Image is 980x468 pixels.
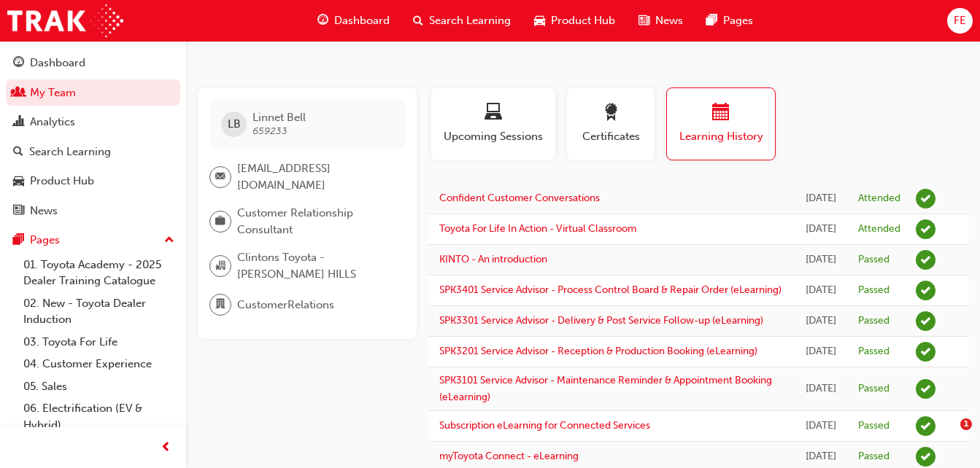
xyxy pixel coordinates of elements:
div: Fri Jun 27 2025 13:42:06 GMT+1000 (Australian Eastern Standard Time) [806,448,836,465]
a: search-iconSearch Learning [401,6,522,36]
a: SPK3401 Service Advisor - Process Control Board & Repair Order (eLearning) [439,284,782,296]
span: learningRecordVerb_PASS-icon [916,379,935,399]
a: Analytics [6,109,180,136]
button: Pages [6,227,180,254]
span: Upcoming Sessions [442,128,544,145]
button: DashboardMy TeamAnalyticsSearch LearningProduct HubNews [6,47,180,227]
div: Search Learning [29,144,111,160]
a: 01. Toyota Academy - 2025 Dealer Training Catalogue [18,254,180,292]
span: guage-icon [13,57,24,70]
button: FE [947,8,973,34]
div: Product Hub [30,173,94,190]
span: people-icon [13,87,24,100]
a: SPK3301 Service Advisor - Delivery & Post Service Follow-up (eLearning) [439,314,763,327]
span: LB [228,116,241,133]
a: 06. Electrification (EV & Hybrid) [18,397,180,436]
span: pages-icon [706,12,717,30]
span: 1 [960,418,972,430]
div: Dashboard [30,55,85,71]
a: car-iconProduct Hub [522,6,627,36]
span: organisation-icon [215,257,225,276]
a: guage-iconDashboard [306,6,401,36]
a: SPK3101 Service Advisor - Maintenance Reminder & Appointment Booking (eLearning) [439,374,772,403]
span: learningRecordVerb_ATTEND-icon [916,219,935,239]
span: news-icon [13,205,24,218]
span: department-icon [215,295,225,314]
img: Trak [7,4,123,37]
div: Passed [858,345,890,359]
span: Pages [723,12,753,29]
span: News [655,12,683,29]
span: learningRecordVerb_ATTEND-icon [916,189,935,208]
div: Passed [858,382,890,396]
a: SPK3201 Service Advisor - Reception & Production Booking (eLearning) [439,345,757,357]
div: Passed [858,253,890,267]
span: Certificates [578,128,644,145]
a: Search Learning [6,139,180,165]
span: search-icon [413,12,423,30]
span: [EMAIL_ADDRESS][DOMAIN_NAME] [237,160,393,193]
span: up-icon [164,231,174,250]
span: Learning History [678,128,764,145]
div: Mon Jul 28 2025 14:44:55 GMT+1000 (Australian Eastern Standard Time) [806,251,836,268]
span: learningRecordVerb_PASS-icon [916,281,935,300]
div: Passed [858,284,890,297]
span: prev-icon [161,439,171,457]
div: Analytics [30,114,75,130]
div: Pages [30,232,60,249]
span: search-icon [13,146,23,159]
span: learningRecordVerb_PASS-icon [916,447,935,467]
span: email-icon [215,168,225,187]
a: 03. Toyota For Life [18,331,180,354]
span: Search Learning [429,12,511,29]
a: 05. Sales [18,375,180,398]
button: Upcoming Sessions [431,87,555,160]
span: car-icon [534,12,545,30]
span: guage-icon [317,12,328,30]
button: Learning History [666,87,776,160]
div: Fri Jun 27 2025 13:46:28 GMT+1000 (Australian Eastern Standard Time) [806,418,836,434]
div: Passed [858,450,890,464]
span: FE [954,12,966,29]
div: Fri Jul 11 2025 15:34:26 GMT+1000 (Australian Eastern Standard Time) [806,282,836,299]
span: Clintons Toyota - [PERSON_NAME] HILLS [237,249,393,282]
span: award-icon [602,104,620,123]
a: myToyota Connect - eLearning [439,450,579,462]
span: learningRecordVerb_PASS-icon [916,342,935,362]
span: briefcase-icon [215,212,225,231]
span: Customer Relationship Consultant [237,205,393,238]
span: news-icon [638,12,649,30]
a: Product Hub [6,168,180,195]
div: Wed Sep 03 2025 12:00:00 GMT+1000 (Australian Eastern Standard Time) [806,190,836,207]
a: Dashboard [6,50,180,77]
div: Fri Jul 11 2025 15:28:23 GMT+1000 (Australian Eastern Standard Time) [806,313,836,329]
iframe: Intercom live chat [930,418,965,453]
div: Passed [858,314,890,328]
span: Dashboard [334,12,390,29]
div: Fri Jul 11 2025 15:24:23 GMT+1000 (Australian Eastern Standard Time) [806,343,836,360]
span: calendar-icon [712,104,730,123]
a: 02. New - Toyota Dealer Induction [18,292,180,331]
span: 659233 [252,125,288,137]
span: learningRecordVerb_PASS-icon [916,416,935,436]
span: CustomerRelations [237,297,334,313]
a: KINTO - An introduction [439,253,547,265]
a: Toyota For Life In Action - Virtual Classroom [439,222,636,235]
span: car-icon [13,175,24,188]
a: 04. Customer Experience [18,353,180,375]
span: learningRecordVerb_PASS-icon [916,311,935,331]
a: News [6,198,180,225]
button: Certificates [567,87,655,160]
div: Thu Aug 07 2025 12:00:00 GMT+1000 (Australian Eastern Standard Time) [806,221,836,238]
a: My Team [6,79,180,106]
span: pages-icon [13,234,24,247]
span: Linnet Bell [252,111,306,124]
div: Fri Jul 11 2025 15:20:21 GMT+1000 (Australian Eastern Standard Time) [806,381,836,397]
span: Product Hub [551,12,615,29]
a: pages-iconPages [695,6,765,36]
span: learningRecordVerb_PASS-icon [916,250,935,270]
div: Attended [858,222,900,236]
div: Attended [858,192,900,206]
